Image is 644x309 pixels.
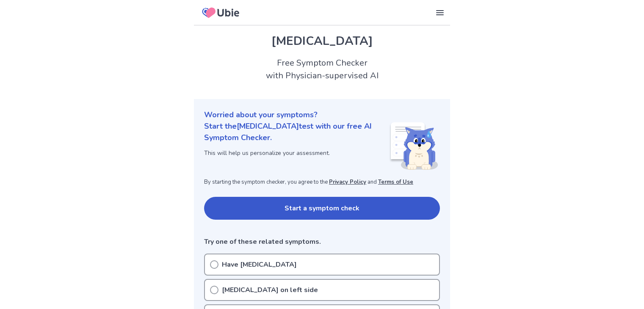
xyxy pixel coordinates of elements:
p: Have [MEDICAL_DATA] [222,259,297,270]
p: Try one of these related symptoms. [204,237,440,247]
p: By starting the symptom checker, you agree to the and [204,178,440,187]
p: This will help us personalize your assessment. [204,149,389,157]
p: Start the [MEDICAL_DATA] test with our free AI Symptom Checker. [204,121,389,143]
img: Shiba [389,122,438,170]
a: Privacy Policy [329,178,366,186]
a: Terms of Use [378,178,413,186]
h2: Free Symptom Checker with Physician-supervised AI [194,57,450,82]
p: Worried about your symptoms? [204,109,440,121]
p: [MEDICAL_DATA] on left side [222,285,318,295]
button: Start a symptom check [204,197,440,220]
h1: [MEDICAL_DATA] [204,32,440,50]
